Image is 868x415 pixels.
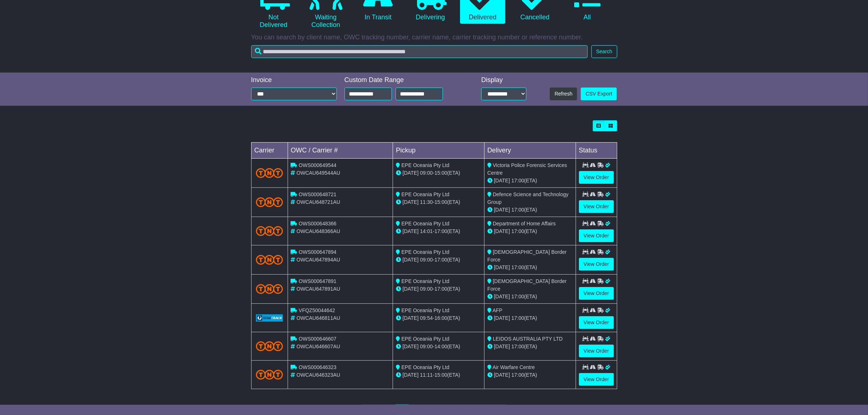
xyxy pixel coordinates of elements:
a: View Order [579,345,614,357]
a: View Order [579,200,614,213]
span: 17:00 [511,264,524,270]
span: [DATE] [402,228,419,234]
span: 15:00 [435,170,447,176]
img: TNT_Domestic.png [256,284,283,294]
img: GetCarrierServiceLogo [256,314,283,322]
img: TNT_Domestic.png [256,168,283,178]
span: 15:00 [435,372,447,378]
span: [DATE] [494,344,510,349]
span: 11:30 [420,199,433,205]
a: View Order [579,316,614,329]
button: Refresh [550,88,577,100]
img: TNT_Domestic.png [256,341,283,351]
span: 17:00 [435,257,447,263]
td: OWC / Carrier # [288,143,393,159]
span: VFQZ50044642 [299,307,335,313]
span: [DATE] [494,264,510,270]
span: OWCAU648366AU [296,228,340,234]
a: CSV Export [581,88,617,100]
span: OWCAU646323AU [296,372,340,378]
span: Air Warfare Centre [493,364,535,370]
span: 09:00 [420,286,433,292]
span: 17:00 [511,315,524,321]
span: AFP [493,307,502,313]
td: Status [576,143,617,159]
a: View Order [579,287,614,300]
div: (ETA) [487,264,573,271]
span: OWS000647891 [299,278,336,284]
span: Victoria Police Forensic Services Centre [487,162,567,176]
p: You can search by client name, OWC tracking number, carrier name, carrier tracking number or refe... [251,34,617,42]
span: OWS000648721 [299,191,336,197]
a: View Order [579,373,614,386]
span: 09:54 [420,315,433,321]
span: OWS000646607 [299,336,336,342]
span: EPE Oceania Pty Ltd [401,364,449,370]
span: EPE Oceania Pty Ltd [401,221,449,226]
span: [DATE] [494,228,510,234]
span: [DATE] [494,294,510,299]
span: 09:00 [420,257,433,263]
img: TNT_Domestic.png [256,255,283,265]
span: [DATE] [494,207,510,213]
span: 17:00 [435,228,447,234]
span: EPE Oceania Pty Ltd [401,249,449,255]
span: EPE Oceania Pty Ltd [401,162,449,168]
span: OWS000648366 [299,221,336,226]
span: EPE Oceania Pty Ltd [401,336,449,342]
div: (ETA) [487,206,573,214]
span: [DATE] [402,372,419,378]
button: Search [591,45,617,58]
div: Invoice [251,76,337,84]
div: (ETA) [487,314,573,322]
span: OWS000647894 [299,249,336,255]
div: - (ETA) [396,228,481,235]
span: 17:00 [511,207,524,213]
span: [DATE] [402,315,419,321]
span: 11:11 [420,372,433,378]
div: - (ETA) [396,169,481,177]
span: Defence Science and Technology Group [487,191,568,205]
img: TNT_Domestic.png [256,197,283,207]
span: [DATE] [402,344,419,349]
span: OWCAU648721AU [296,199,340,205]
span: 09:00 [420,170,433,176]
span: OWCAU647891AU [296,286,340,292]
td: Carrier [251,143,288,159]
div: (ETA) [487,343,573,350]
span: [DATE] [494,315,510,321]
span: [DEMOGRAPHIC_DATA] Border Force [487,249,567,263]
span: 15:00 [435,199,447,205]
span: OWCAU646811AU [296,315,340,321]
div: - (ETA) [396,343,481,350]
span: 17:00 [511,294,524,299]
a: View Order [579,229,614,242]
span: OWS000649544 [299,162,336,168]
a: View Order [579,171,614,184]
span: OWCAU646607AU [296,344,340,349]
span: 17:00 [511,228,524,234]
span: EPE Oceania Pty Ltd [401,191,449,197]
div: - (ETA) [396,198,481,206]
span: 17:00 [511,344,524,349]
span: 14:01 [420,228,433,234]
span: Department of Home Affairs [493,221,556,226]
div: (ETA) [487,293,573,300]
span: [DATE] [494,178,510,183]
span: [DEMOGRAPHIC_DATA] Border Force [487,278,567,292]
td: Delivery [484,143,576,159]
span: [DATE] [402,257,419,263]
div: - (ETA) [396,285,481,293]
span: OWCAU649544AU [296,170,340,176]
div: (ETA) [487,371,573,379]
span: [DATE] [402,286,419,292]
span: OWS000646323 [299,364,336,370]
img: TNT_Domestic.png [256,226,283,236]
span: 14:00 [435,344,447,349]
span: 17:00 [435,286,447,292]
span: [DATE] [494,372,510,378]
td: Pickup [393,143,484,159]
div: (ETA) [487,177,573,185]
span: 17:00 [511,372,524,378]
div: - (ETA) [396,314,481,322]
